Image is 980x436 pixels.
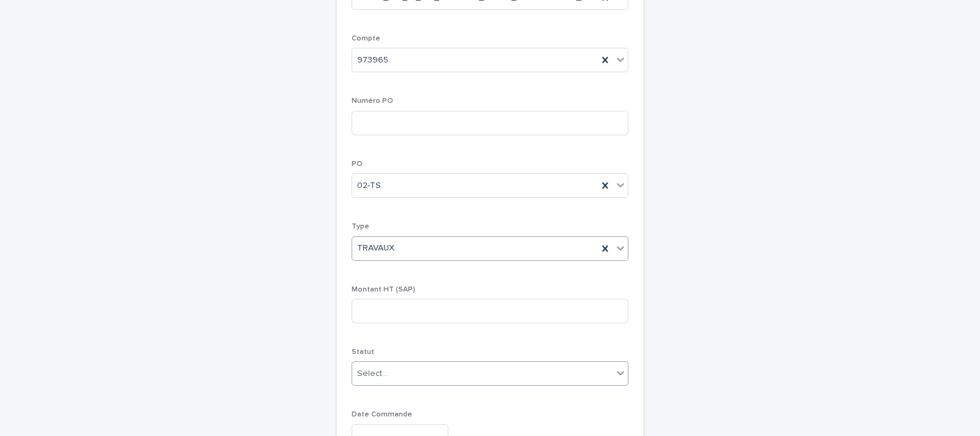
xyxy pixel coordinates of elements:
div: Select... [357,367,388,380]
span: Montant HT (SAP) [352,286,415,293]
span: Compte [352,35,380,42]
span: Numéro PO [352,97,393,105]
span: Statut [352,348,374,356]
span: TRAVAUX [357,242,394,255]
span: Type [352,223,369,230]
span: 973965 [357,54,388,67]
span: PO [352,160,363,168]
span: 02-TS [357,179,381,192]
span: Date Commande [352,411,412,418]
